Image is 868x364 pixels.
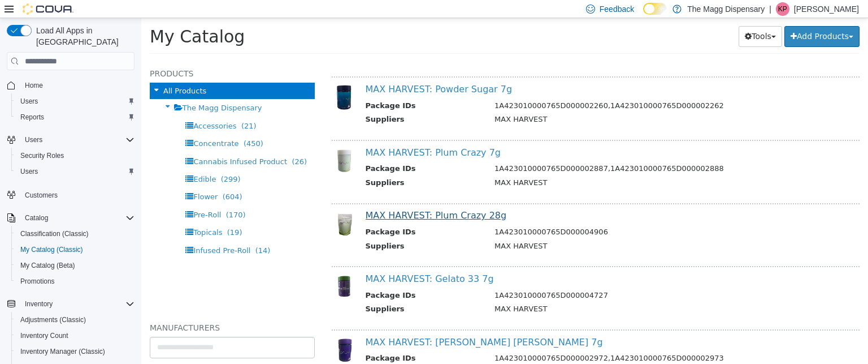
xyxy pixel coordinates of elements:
button: Users [2,132,139,148]
a: Home [20,79,47,92]
th: Package IDs [224,208,345,222]
span: Reports [20,113,44,122]
span: Customers [20,187,134,202]
span: Catalog [20,211,134,225]
a: Security Roles [16,149,68,162]
a: MAX HARVEST: [PERSON_NAME] [PERSON_NAME] 7g [224,319,462,329]
span: My Catalog (Beta) [16,259,134,272]
span: Customers [25,191,58,200]
img: 150 [190,66,216,92]
span: Inventory [20,297,134,311]
button: Inventory Count [11,328,139,344]
span: Reports [16,110,134,124]
a: MAX HARVEST: Gelato 33 7g [224,255,353,266]
button: Inventory [20,297,57,311]
td: MAX HARVEST [345,96,707,110]
span: Concentrate [52,121,97,130]
a: Users [16,165,42,178]
img: 150 [190,256,216,281]
a: Inventory Count [16,329,73,342]
a: Inventory Manager (Classic) [16,345,110,358]
th: Suppliers [224,96,345,110]
td: MAX HARVEST [345,285,707,299]
button: My Catalog (Beta) [11,258,139,273]
img: 150 [190,193,216,219]
th: Package IDs [224,272,345,286]
a: Promotions [16,275,59,288]
span: Inventory Manager (Classic) [20,347,105,356]
th: Package IDs [224,145,345,159]
span: Inventory Manager (Classic) [16,345,134,358]
span: My Catalog (Classic) [16,243,134,256]
span: My Catalog [8,8,103,28]
span: Flower [52,174,76,183]
span: My Catalog (Beta) [20,261,75,270]
th: Suppliers [224,222,345,237]
span: Adjustments (Classic) [20,315,86,324]
span: (26) [150,139,166,148]
span: My Catalog (Classic) [20,245,83,254]
span: Promotions [16,275,134,288]
span: Classification (Classic) [20,229,89,238]
span: KP [778,2,787,16]
a: MAX HARVEST: Powder Sugar 7g [224,66,371,76]
button: Classification (Classic) [11,226,139,242]
span: (450) [102,121,122,130]
a: Customers [20,189,62,202]
span: All Products [22,68,65,77]
span: Security Roles [20,151,64,160]
a: MAX HARVEST: Plum Crazy 28g [224,192,366,203]
td: MAX HARVEST [345,159,707,173]
span: Dark Mode [643,15,644,15]
button: Users [20,133,47,147]
button: Inventory [2,296,139,312]
td: 1A423010000765D000002972,1A423010000765D000002973 [345,335,707,349]
th: Suppliers [224,159,345,173]
button: Catalog [20,211,53,225]
span: (19) [86,210,101,219]
span: Home [25,81,43,90]
a: My Catalog (Beta) [16,259,80,272]
input: Dark Mode [643,3,667,15]
span: (14) [114,228,129,237]
span: Users [20,167,38,176]
th: Package IDs [224,82,345,96]
a: My Catalog (Classic) [16,243,88,256]
p: | [769,2,771,16]
button: Adjustments (Classic) [11,312,139,328]
span: (604) [81,174,101,183]
span: Security Roles [16,149,134,162]
a: Classification (Classic) [16,227,93,241]
h5: Products [8,49,173,62]
span: Users [25,135,42,144]
img: 150 [190,130,216,155]
span: Promotions [20,277,55,286]
a: Adjustments (Classic) [16,313,90,327]
button: Tools [597,8,641,29]
button: Customers [2,186,139,203]
span: Edible [52,157,75,165]
span: Infused Pre-Roll [52,228,109,237]
h5: Manufacturers [8,303,173,316]
button: Promotions [11,273,139,289]
button: Home [2,77,139,93]
a: Users [16,95,42,108]
div: Key Pittman [776,2,789,16]
span: Classification (Classic) [16,227,134,241]
span: Adjustments (Classic) [16,313,134,327]
span: Users [16,165,134,178]
span: Pre-Roll [52,192,80,201]
button: Catalog [2,210,139,226]
span: Cannabis Infused Product [52,139,146,148]
img: Cova [23,3,73,15]
a: Reports [16,110,49,124]
td: MAX HARVEST [345,222,707,237]
span: The Magg Dispensary [41,85,121,94]
th: Suppliers [224,285,345,299]
span: Load All Apps in [GEOGRAPHIC_DATA] [32,25,134,48]
td: 1A423010000765D000004906 [345,208,707,222]
span: Accessories [52,104,95,112]
span: Inventory Count [16,329,134,342]
button: Users [11,93,139,109]
span: Feedback [600,3,634,15]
